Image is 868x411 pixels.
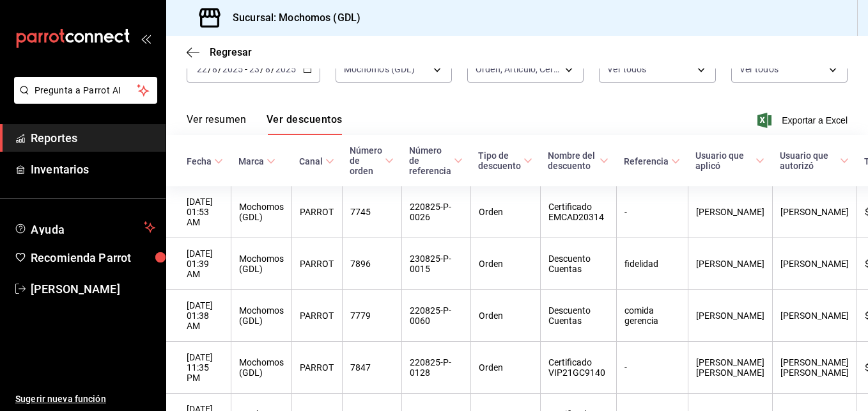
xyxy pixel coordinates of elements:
span: Tipo de descuento [478,150,532,171]
span: Recomienda Parrot [31,249,155,266]
th: [PERSON_NAME] [688,186,772,238]
input: ---- [222,64,244,74]
th: PARROT [291,186,342,238]
th: Orden [470,238,540,290]
th: Certificado VIP21GC9140 [540,342,616,394]
th: [PERSON_NAME] [772,290,856,342]
span: Nombre del descuento [548,150,608,171]
input: ---- [275,64,297,74]
th: [DATE] 01:53 AM [166,186,231,238]
th: - [616,186,688,238]
span: Pregunta a Parrot AI [35,84,137,97]
th: 7847 [342,342,401,394]
th: [PERSON_NAME] [688,290,772,342]
span: Usuario que autorizó [780,150,849,171]
th: comida gerencia [616,290,688,342]
span: Mochomos (GDL) [344,63,415,76]
th: [DATE] 11:35 PM [166,342,231,394]
span: Reportes [31,129,155,147]
th: [DATE] 01:38 AM [166,290,231,342]
th: PARROT [291,238,342,290]
th: Mochomos (GDL) [231,342,291,394]
span: / [271,64,275,74]
th: Certificado EMCAD20314 [540,186,616,238]
th: 7896 [342,238,401,290]
input: -- [249,64,260,74]
span: Usuario que aplicó [695,150,764,171]
th: Descuento Cuentas [540,290,616,342]
span: Canal [299,156,334,166]
input: -- [212,64,218,74]
th: [PERSON_NAME] [688,238,772,290]
button: Regresar [187,46,252,58]
th: Mochomos (GDL) [231,290,291,342]
th: Orden [470,342,540,394]
div: navigation tabs [187,113,342,135]
th: 220825-P-0128 [401,342,470,394]
th: [DATE] 01:39 AM [166,238,231,290]
th: 220825-P-0026 [401,186,470,238]
span: Ver todos [740,63,779,76]
span: / [208,64,212,74]
th: [PERSON_NAME] [772,186,856,238]
button: Exportar a Excel [760,113,848,128]
th: [PERSON_NAME] [PERSON_NAME] [688,342,772,394]
button: Ver resumen [187,113,246,135]
span: / [260,64,264,74]
input: -- [196,64,208,74]
th: PARROT [291,290,342,342]
th: Mochomos (GDL) [231,238,291,290]
th: - [616,342,688,394]
span: - [245,64,247,74]
span: Ayuda [31,220,139,235]
button: Ver descuentos [267,113,342,135]
span: Regresar [210,46,252,58]
button: open_drawer_menu [141,33,151,44]
a: Pregunta a Parrot AI [9,93,157,106]
span: / [218,64,222,74]
span: Ver todos [607,63,646,76]
span: Referencia [624,156,680,166]
span: Número de referencia [409,145,463,176]
th: Orden [470,186,540,238]
span: [PERSON_NAME] [31,280,155,298]
span: Sugerir nueva función [15,392,155,406]
th: Mochomos (GDL) [231,186,291,238]
th: fidelidad [616,238,688,290]
th: 7779 [342,290,401,342]
button: Pregunta a Parrot AI [14,77,157,104]
th: Descuento Cuentas [540,238,616,290]
th: PARROT [291,342,342,394]
th: 7745 [342,186,401,238]
input: -- [265,64,271,74]
span: Número de orden [350,145,394,176]
span: Orden, Artículo, Certificado de regalo [476,63,560,76]
th: 230825-P-0015 [401,238,470,290]
span: Inventarios [31,161,155,178]
th: [PERSON_NAME] [772,238,856,290]
span: Marca [238,156,275,166]
th: Orden [470,290,540,342]
h3: Sucursal: Mochomos (GDL) [222,10,360,26]
th: [PERSON_NAME] [PERSON_NAME] [772,342,856,394]
th: 220825-P-0060 [401,290,470,342]
span: Fecha [187,156,223,166]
